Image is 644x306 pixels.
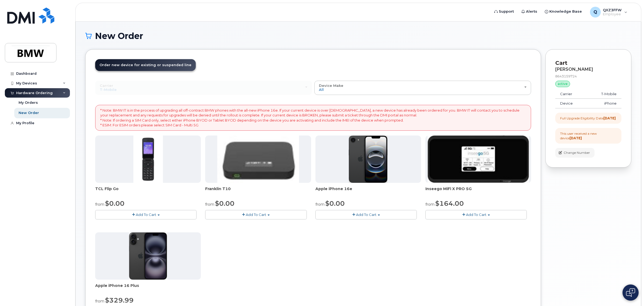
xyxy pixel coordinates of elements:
div: Full Upgrade Eligibility Date [560,116,616,120]
button: Add To Cart [315,210,417,219]
img: t10.jpg [217,136,299,183]
small: from [315,202,325,207]
span: Device Make [319,83,343,88]
h1: New Order [85,31,631,41]
div: Inseego MiFi X PRO 5G [425,186,531,197]
div: active [555,81,570,87]
button: Change Number [555,148,595,157]
button: Add To Cart [425,210,527,219]
div: Franklin T10 [205,186,311,197]
td: Carrier [555,89,586,99]
small: from [425,202,435,207]
div: 8643159724 [555,74,621,79]
span: All [319,87,324,92]
img: iphone16e.png [349,136,387,183]
small: from [95,202,104,207]
span: $0.00 [325,200,345,207]
span: Order new device for existing or suspended line [99,63,191,67]
span: Add To Cart [466,212,486,217]
div: This user received a new device [560,131,617,140]
img: TCL_FLIP_MODE.jpg [133,136,163,183]
button: Add To Cart [95,210,197,219]
span: $164.00 [435,200,464,207]
img: cut_small_inseego_5G.jpg [428,136,529,183]
img: Open chat [626,288,635,297]
strong: [DATE] [570,136,582,140]
span: Add To Cart [356,212,376,217]
span: Add To Cart [246,212,266,217]
div: Apple iPhone 16 Plus [95,283,201,294]
button: Add To Cart [205,210,307,219]
img: iphone_16_plus.png [129,232,167,280]
span: $0.00 [215,200,234,207]
p: * Note: BMW IT is in the process of upgrading all off-contract BMW phones with the all-new iPhone... [100,108,526,128]
p: Cart [555,59,621,67]
small: from [205,202,214,207]
td: iPhone [586,99,621,108]
span: Add To Cart [136,212,156,217]
button: Device Make All [314,81,531,95]
td: Device [555,99,586,108]
small: from [95,299,104,304]
strong: [DATE] [603,116,616,120]
span: $329.99 [105,296,134,304]
span: Change Number [564,150,590,155]
div: TCL Flip Go [95,186,201,197]
td: T-Mobile [586,89,621,99]
div: [PERSON_NAME] [555,67,621,72]
span: $0.00 [105,200,124,207]
div: Apple iPhone 16e [315,186,421,197]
